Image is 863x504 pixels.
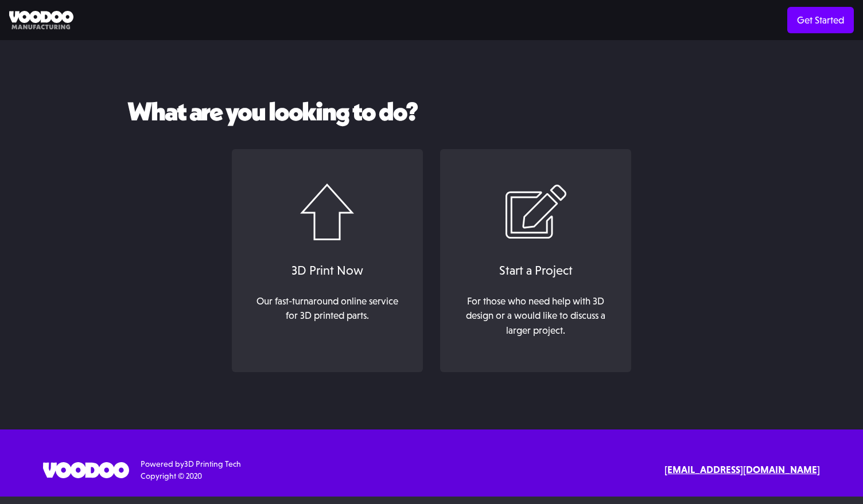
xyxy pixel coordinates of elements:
div: For those who need help with 3D design or a would like to discuss a larger project. [458,294,613,338]
div: 3D Print Now [243,261,411,280]
a: 3D Print NowOur fast-turnaround online service for 3D printed parts.‍ [232,149,423,373]
a: Start a ProjectFor those who need help with 3D design or a would like to discuss a larger project. [440,149,631,373]
a: [EMAIL_ADDRESS][DOMAIN_NAME] [664,463,820,478]
strong: [EMAIL_ADDRESS][DOMAIN_NAME] [664,464,820,475]
div: Our fast-turnaround online service for 3D printed parts. ‍ [250,294,405,338]
div: Powered by Copyright © 2020 [141,458,241,482]
a: Get Started [787,7,854,33]
h2: What are you looking to do? [127,97,736,126]
img: Voodoo Manufacturing logo [9,11,73,30]
a: 3D Printing Tech [184,459,241,468]
div: Start a Project [452,261,620,280]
